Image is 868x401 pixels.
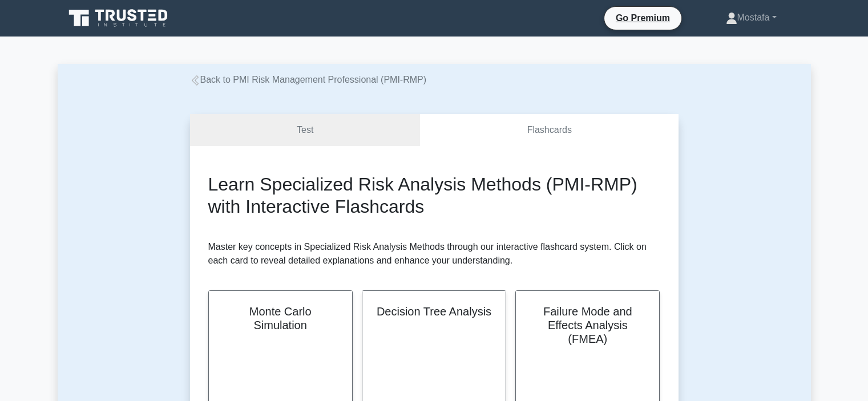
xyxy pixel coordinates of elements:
[208,173,660,217] h2: Learn Specialized Risk Analysis Methods (PMI-RMP) with Interactive Flashcards
[699,6,804,29] a: Mostafa
[530,305,645,346] h2: Failure Mode and Effects Analysis (FMEA)
[190,114,421,147] a: Test
[609,11,677,25] a: Go Premium
[208,240,660,268] p: Master key concepts in Specialized Risk Analysis Methods through our interactive flashcard system...
[190,75,427,84] a: Back to PMI Risk Management Professional (PMI-RMP)
[376,305,492,318] h2: Decision Tree Analysis
[420,114,678,147] a: Flashcards
[223,305,338,332] h2: Monte Carlo Simulation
